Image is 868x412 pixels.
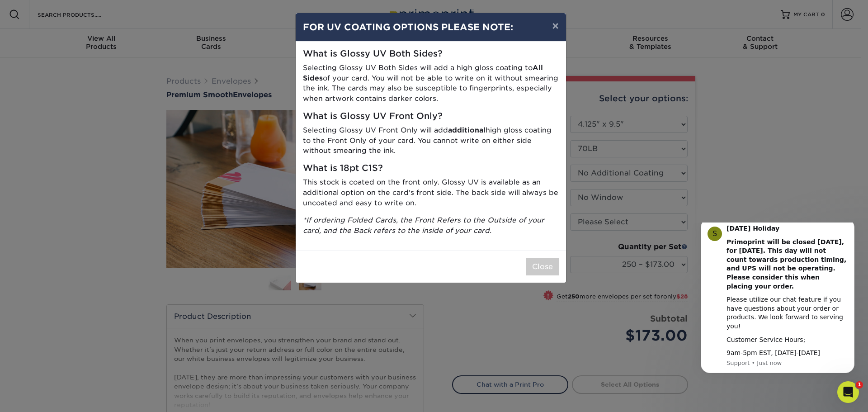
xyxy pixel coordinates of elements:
b: Primoprint will be closed [DATE], for [DATE]. This day will not count towards production timing, ... [39,16,159,67]
p: Selecting Glossy UV Front Only will add high gloss coating to the Front Only of your card. You ca... [303,125,559,156]
p: This stock is coated on the front only. Glossy UV is available as an additional option on the car... [303,177,559,208]
strong: All Sides [303,63,543,82]
strong: additional [448,126,486,134]
button: Close [526,258,559,275]
iframe: Intercom live chat [837,381,859,403]
h5: What is 18pt C1S? [303,163,559,174]
div: Message content [39,2,160,135]
div: 9am-5pm EST, [DATE]-[DATE] [39,126,160,135]
iframe: Intercom notifications message [687,223,868,388]
i: *If ordering Folded Cards, the Front Refers to the Outside of your card, and the Back refers to t... [303,216,544,235]
div: Please utilize our chat feature if you have questions about your order or products. We look forwa... [39,73,160,108]
div: Profile image for Support [20,4,35,19]
b: [DATE] Holiday [39,2,92,9]
p: Message from Support, sent Just now [39,137,160,145]
button: × [545,13,566,38]
span: 1 [856,381,863,388]
h5: What is Glossy UV Front Only? [303,111,559,122]
p: Selecting Glossy UV Both Sides will add a high gloss coating to of your card. You will not be abl... [303,63,559,104]
h4: FOR UV COATING OPTIONS PLEASE NOTE: [303,20,559,34]
div: Customer Service Hours; [39,113,160,122]
h5: What is Glossy UV Both Sides? [303,49,559,59]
